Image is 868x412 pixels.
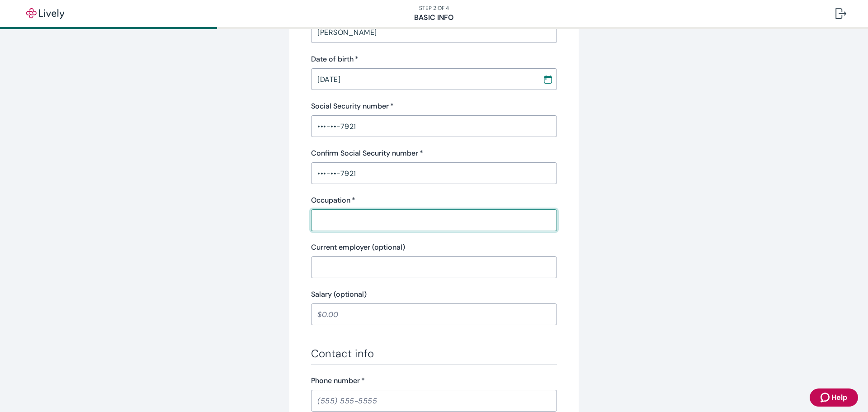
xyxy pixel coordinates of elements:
[543,75,552,84] svg: Calendar
[311,305,557,323] input: $0.00
[311,54,359,65] label: Date of birth
[311,242,405,253] label: Current employer (optional)
[311,347,557,360] h3: Contact info
[311,375,365,386] label: Phone number
[540,71,556,87] button: Choose date, selected date is Feb 26, 1964
[831,392,847,403] span: Help
[821,392,831,403] svg: Zendesk support icon
[311,195,355,206] label: Occupation
[311,70,536,88] input: MM / DD / YYYY
[311,117,557,135] input: ••• - •• - ••••
[311,164,557,182] input: ••• - •• - ••••
[311,101,394,112] label: Social Security number
[828,3,854,24] button: Log out
[311,148,423,159] label: Confirm Social Security number
[20,8,71,19] img: Lively
[311,392,557,410] input: (555) 555-5555
[311,289,367,300] label: Salary (optional)
[810,388,858,407] button: Zendesk support iconHelp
